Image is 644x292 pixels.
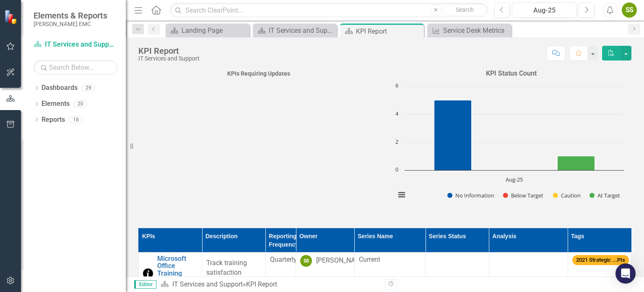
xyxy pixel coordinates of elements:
div: 18 [69,116,83,123]
div: 29 [82,84,95,92]
small: [PERSON_NAME] EMC [34,21,107,27]
path: Aug-25, 1. At Target. [558,156,595,170]
div: Service Desk Metrics [443,25,509,36]
div: Aug-25 [515,5,574,16]
a: Landing Page [168,25,247,36]
div: Chart. Highcharts interactive chart. [391,82,631,208]
text: 4 [395,110,399,117]
a: Dashboards [42,83,78,93]
div: [PERSON_NAME] [316,256,366,266]
button: Show Below Target [503,192,544,199]
text: Caution [561,192,581,199]
div: SS [300,255,312,267]
span: 2021 Strategic ...PIs [572,255,629,266]
span: Search [456,6,474,13]
div: KPI Report [356,26,422,37]
text: 2 [395,138,398,145]
div: 20 [74,100,87,108]
div: Open Intercom Messenger [615,263,636,284]
a: IT Services and Support [34,40,117,50]
img: ClearPoint Strategy [4,9,20,25]
img: Information Only [143,268,153,279]
a: IT Services and Support [172,280,243,288]
strong: KPI Status Count [486,69,537,77]
div: Landing Page [182,25,247,36]
input: Search ClearPoint... [170,3,488,18]
g: No Information, bar series 1 of 4 with 1 bar. [434,100,472,170]
span: Editor [134,280,156,289]
button: Show No Information [447,192,494,199]
strong: KPIs Requiring Updates [227,70,290,77]
span: Current [359,255,421,265]
text: Aug-25 [506,176,523,183]
button: SS [622,3,637,18]
div: » [161,280,379,289]
button: Aug-25 [512,3,576,18]
a: Elements [42,99,70,109]
div: IT Services and Support [138,55,200,62]
span: Elements & Reports [34,11,107,21]
a: Service Desk Metrics [429,25,509,36]
g: At Target, bar series 4 of 4 with 1 bar. [558,156,595,170]
div: KPI Report [246,280,277,288]
a: Reports [42,115,65,125]
button: Search [444,4,486,16]
a: Microsoft Office Training Satisfaction Score [157,255,197,292]
button: Show Caution [553,192,580,199]
div: KPI Report [138,46,200,55]
input: Search Below... [34,60,117,75]
a: IT Services and Support [255,25,335,36]
text: 6 [395,82,398,89]
text: 0 [395,166,398,173]
div: Quarterly [270,255,292,265]
svg: Interactive chart [391,82,628,208]
button: View chart menu, Chart [396,189,408,200]
button: Show At Target [589,192,620,199]
div: IT Services and Support [269,25,335,36]
path: Aug-25, 5. No Information. [434,100,472,170]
